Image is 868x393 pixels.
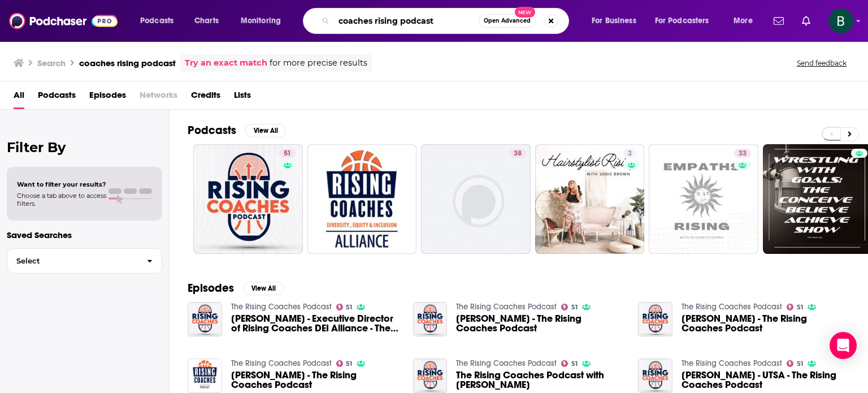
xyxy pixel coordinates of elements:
[37,58,66,68] h3: Search
[279,149,296,158] a: 51
[7,257,138,265] span: Select
[456,302,557,312] a: The Rising Coaches Podcast
[592,13,636,29] span: For Business
[682,314,850,333] a: Crystal Robinson - The Rising Coaches Podcast
[231,370,400,390] a: Colton Houston - The Rising Coaches Podcast
[828,8,853,33] button: Show profile menu
[231,314,400,333] span: [PERSON_NAME] - Executive Director of Rising Coaches DEI Alliance - The Rising Coaches Podcast
[479,14,536,28] button: Open AdvancedNew
[233,12,296,30] button: open menu
[655,13,709,29] span: For Podcasters
[346,361,352,366] span: 51
[739,148,747,159] span: 33
[9,10,118,32] img: Podchaser - Follow, Share and Rate Podcasts
[828,8,853,33] img: User Profile
[561,360,578,367] a: 51
[193,144,303,254] a: 51
[797,11,815,31] a: Show notifications dropdown
[514,148,522,159] span: 38
[188,123,236,137] h2: Podcasts
[682,370,850,390] span: [PERSON_NAME] - UTSA - The Rising Coaches Podcast
[638,302,672,336] img: Crystal Robinson - The Rising Coaches Podcast
[413,302,448,336] img: Andy Miller - The Rising Coaches Podcast
[243,282,284,295] button: View All
[584,12,650,30] button: open menu
[334,12,479,30] input: Search podcasts, credits, & more...
[188,359,222,393] img: Colton Houston - The Rising Coaches Podcast
[346,305,352,310] span: 51
[734,149,751,158] a: 33
[682,314,850,333] span: [PERSON_NAME] - The Rising Coaches Podcast
[787,304,803,310] a: 51
[793,58,850,68] button: Send feedback
[336,360,353,367] a: 51
[17,192,106,208] span: Choose a tab above to access filters.
[187,12,225,30] a: Charts
[648,12,726,30] button: open menu
[140,13,173,29] span: Podcasts
[188,302,222,336] img: Darryl Jacobs - Executive Director of Rising Coaches DEI Alliance - The Rising Coaches Podcast
[38,86,76,109] a: Podcasts
[234,86,251,109] a: Lists
[132,12,188,30] button: open menu
[571,361,578,366] span: 51
[14,86,24,109] a: All
[79,58,176,68] h3: coaches rising podcast
[241,13,281,29] span: Monitoring
[561,304,578,310] a: 51
[682,359,782,368] a: The Rising Coaches Podcast
[17,180,106,188] span: Want to filter your results?
[628,148,632,159] span: 2
[231,302,332,312] a: The Rising Coaches Podcast
[89,86,126,109] a: Episodes
[413,359,448,393] img: The Rising Coaches Podcast with Chris Lepore
[797,361,803,366] span: 51
[185,57,267,70] a: Try an exact match
[682,302,782,312] a: The Rising Coaches Podcast
[571,305,578,310] span: 51
[828,8,853,33] span: Logged in as betsy46033
[787,360,803,367] a: 51
[830,332,857,359] div: Open Intercom Messenger
[456,370,624,390] a: The Rising Coaches Podcast with Chris Lepore
[191,86,220,109] a: Credits
[797,305,803,310] span: 51
[270,57,367,70] span: for more precise results
[649,144,758,254] a: 33
[515,7,535,18] span: New
[194,13,219,29] span: Charts
[231,370,400,390] span: [PERSON_NAME] - The Rising Coaches Podcast
[509,149,526,158] a: 38
[188,281,284,295] a: EpisodesView All
[188,281,234,295] h2: Episodes
[638,359,672,393] img: Adam Hood - UTSA - The Rising Coaches Podcast
[140,86,177,109] span: Networks
[314,8,580,34] div: Search podcasts, credits, & more...
[456,370,624,390] span: The Rising Coaches Podcast with [PERSON_NAME]
[456,314,624,333] a: Andy Miller - The Rising Coaches Podcast
[7,139,162,156] h2: Filter By
[484,18,531,24] span: Open Advanced
[456,314,624,333] span: [PERSON_NAME] - The Rising Coaches Podcast
[188,123,286,137] a: PodcastsView All
[7,248,162,274] button: Select
[769,11,788,31] a: Show notifications dropdown
[682,370,850,390] a: Adam Hood - UTSA - The Rising Coaches Podcast
[245,124,286,137] button: View All
[336,304,353,310] a: 51
[734,13,753,29] span: More
[456,359,557,368] a: The Rising Coaches Podcast
[284,148,291,159] span: 51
